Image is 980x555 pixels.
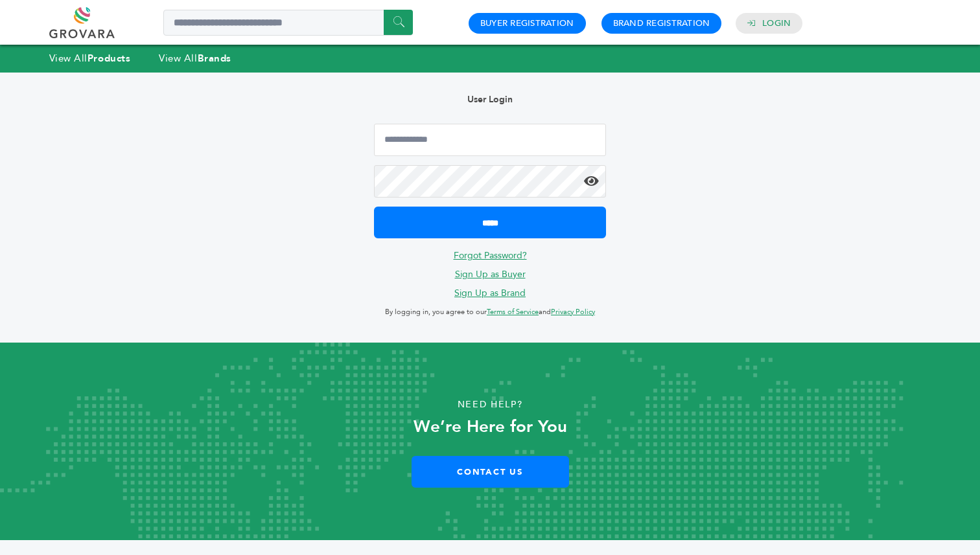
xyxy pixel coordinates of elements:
a: Buyer Registration [480,17,574,29]
a: Privacy Policy [551,307,595,317]
a: Contact Us [412,456,569,488]
p: By logging in, you agree to our and [374,304,606,320]
a: View AllBrands [159,52,231,65]
input: Search a product or brand... [163,10,413,36]
a: View AllProducts [49,52,131,65]
b: User Login [467,93,513,106]
a: Forgot Password? [454,249,527,262]
a: Brand Registration [613,17,710,29]
a: Terms of Service [487,307,539,317]
p: Need Help? [49,395,931,414]
strong: Products [87,52,130,65]
strong: We’re Here for You [414,415,567,438]
input: Email Address [374,124,606,156]
a: Login [762,17,791,29]
strong: Brands [198,52,231,65]
input: Password [374,165,606,198]
a: Sign Up as Buyer [455,268,526,280]
a: Sign Up as Brand [454,287,526,299]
